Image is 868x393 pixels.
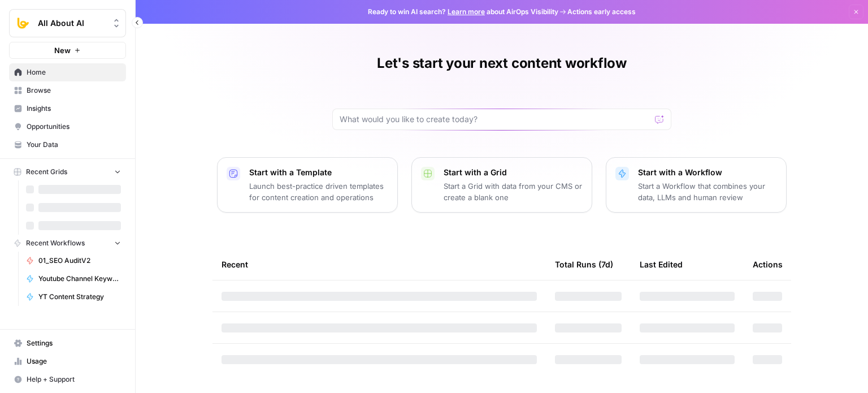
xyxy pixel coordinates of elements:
[9,235,126,252] button: Recent Workflows
[753,249,783,280] div: Actions
[640,249,683,280] div: Last Edited
[368,7,558,17] span: Ready to win AI search? about AirOps Visibility
[26,167,67,177] span: Recent Grids
[9,81,126,100] a: Browse
[54,45,71,56] span: New
[638,180,777,203] p: Start a Workflow that combines your data, LLMs and human review
[27,85,121,96] span: Browse
[38,292,121,302] span: YT Content Strategy
[555,249,613,280] div: Total Runs (7d)
[27,338,121,348] span: Settings
[13,13,33,33] img: All About AI Logo
[21,270,126,288] a: Youtube Channel Keyword Research
[448,7,485,16] a: Learn more
[9,352,126,370] a: Usage
[27,103,121,114] span: Insights
[21,252,126,270] a: 01_SEO AuditV2
[26,238,85,248] span: Recent Workflows
[444,180,583,203] p: Start a Grid with data from your CMS or create a blank one
[27,374,121,385] span: Help + Support
[9,118,126,136] a: Opportunities
[249,180,388,203] p: Launch best-practice driven templates for content creation and operations
[411,157,592,213] button: Start with a GridStart a Grid with data from your CMS or create a blank one
[38,256,121,266] span: 01_SEO AuditV2
[27,140,121,150] span: Your Data
[9,9,126,37] button: Workspace: All About AI
[377,54,627,72] h1: Let's start your next content workflow
[9,370,126,388] button: Help + Support
[567,7,636,17] span: Actions early access
[27,356,121,366] span: Usage
[638,167,777,178] p: Start with a Workflow
[9,163,126,180] button: Recent Grids
[9,136,126,154] a: Your Data
[606,157,787,213] button: Start with a WorkflowStart a Workflow that combines your data, LLMs and human review
[9,63,126,81] a: Home
[217,157,398,213] button: Start with a TemplateLaunch best-practice driven templates for content creation and operations
[222,249,537,280] div: Recent
[27,122,121,132] span: Opportunities
[27,67,121,77] span: Home
[249,167,388,178] p: Start with a Template
[38,18,106,29] span: All About AI
[9,42,126,59] button: New
[38,274,121,284] span: Youtube Channel Keyword Research
[9,100,126,118] a: Insights
[9,334,126,352] a: Settings
[444,167,583,178] p: Start with a Grid
[21,288,126,306] a: YT Content Strategy
[340,114,650,125] input: What would you like to create today?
